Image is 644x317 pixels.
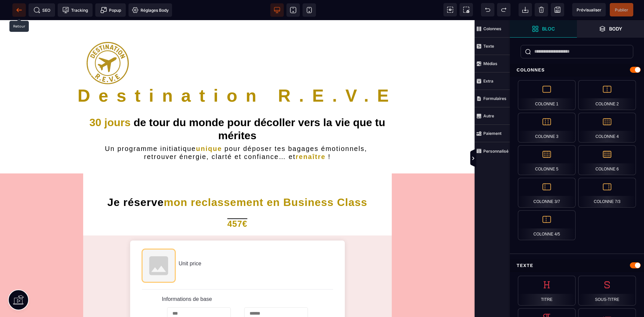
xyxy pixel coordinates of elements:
strong: Extra [483,78,493,84]
span: Réglages Body [132,7,169,13]
span: Popup [100,7,121,13]
span: Formulaires [475,90,510,107]
span: Prévisualiser [577,7,601,12]
div: Colonne 7/3 [578,178,636,208]
span: Extra [475,72,510,90]
h1: Je réserve [88,172,387,192]
div: Colonne 3/7 [518,178,576,208]
span: Code de suivi [58,3,93,17]
span: Rétablir [497,3,511,16]
div: Colonne 1 [518,80,576,110]
img: Product image [142,229,175,262]
strong: Colonnes [483,26,501,31]
span: Ouvrir les calques [577,20,644,38]
div: Colonne 2 [578,80,636,110]
span: Afficher les vues [510,149,517,169]
div: Sous-titre [578,276,636,306]
span: Personnalisé [475,142,510,160]
div: Texte [510,259,644,272]
span: Aperçu [572,3,606,16]
div: Colonnes [510,64,644,76]
strong: Texte [483,44,494,49]
span: Colonnes [475,20,510,38]
div: Colonne 4/5 [518,210,576,240]
span: Créer une alerte modale [95,3,126,17]
span: Voir mobile [303,3,316,17]
span: Enregistrer [551,3,564,16]
span: Favicon [128,3,172,17]
strong: Paiement [483,131,501,136]
span: Retour [12,3,26,17]
span: SEO [34,7,50,13]
span: Autre [475,107,510,125]
span: Importer [519,3,532,16]
span: Enregistrer le contenu [610,3,633,16]
span: Métadata SEO [29,3,55,17]
span: Ouvrir les blocs [510,20,577,38]
strong: Personnalisé [483,149,508,154]
span: Défaire [481,3,494,16]
span: Tracking [62,7,88,13]
span: Publier [615,7,628,12]
img: 6bc32b15c6a1abf2dae384077174aadc_LOGOT15p.png [87,22,129,64]
span: Paiement [475,125,510,142]
div: Colonne 4 [578,113,636,143]
h1: de tour du monde pour décoller vers la vie que tu mérites [83,96,392,124]
strong: Body [609,26,622,31]
strong: Formulaires [483,96,506,101]
strong: Autre [483,113,494,118]
strong: Bloc [542,26,555,31]
span: Capture d'écran [460,3,473,16]
span: Médias [475,55,510,72]
div: Colonne 5 [518,145,576,175]
strong: Médias [483,61,497,66]
h5: Informations de base [162,276,313,282]
div: Colonne 3 [518,113,576,143]
span: Texte [475,38,510,55]
div: Titre [518,276,576,306]
span: Unit price [179,241,202,246]
span: Nettoyage [535,3,548,16]
span: Voir les composants [443,3,457,16]
h2: Un programme initiatique pour déposer tes bagages émotionnels, retrouver énergie, clarté et confi... [83,124,392,141]
span: Voir tablette [286,3,300,17]
span: Voir bureau [270,3,284,17]
div: Colonne 6 [578,145,636,175]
